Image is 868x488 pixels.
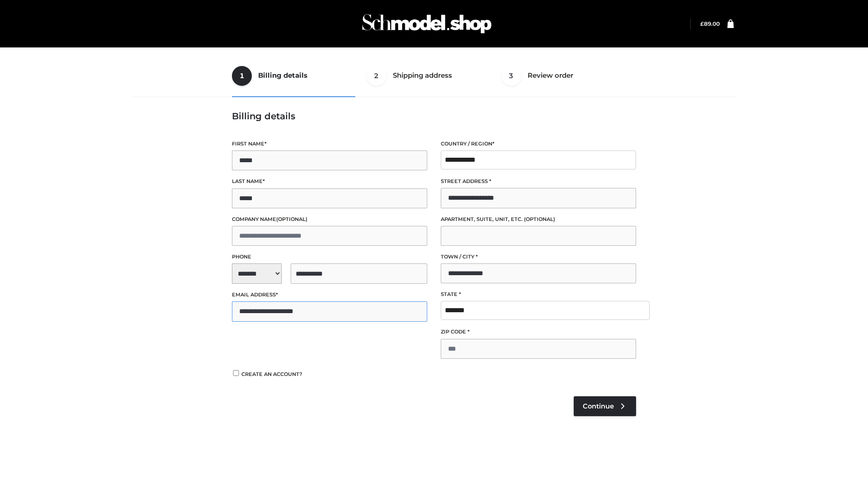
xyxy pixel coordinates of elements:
label: Apartment, suite, unit, etc. [441,215,636,224]
input: Create an account? [232,370,240,376]
bdi: 89.00 [700,20,720,27]
label: Last name [232,177,427,186]
span: (optional) [276,216,307,222]
span: (optional) [524,216,555,222]
label: Company name [232,215,427,224]
img: Schmodel Admin 964 [359,6,495,42]
label: Town / City [441,253,636,261]
span: Create an account? [241,371,302,377]
span: Continue [583,402,614,410]
label: Phone [232,253,427,261]
h3: Billing details [232,111,636,122]
label: ZIP Code [441,328,636,336]
span: £ [700,20,704,27]
a: £89.00 [700,20,720,27]
label: State [441,290,636,299]
label: Email address [232,291,427,299]
label: Street address [441,177,636,186]
a: Continue [574,396,636,416]
label: Country / Region [441,140,636,148]
label: First name [232,140,427,148]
